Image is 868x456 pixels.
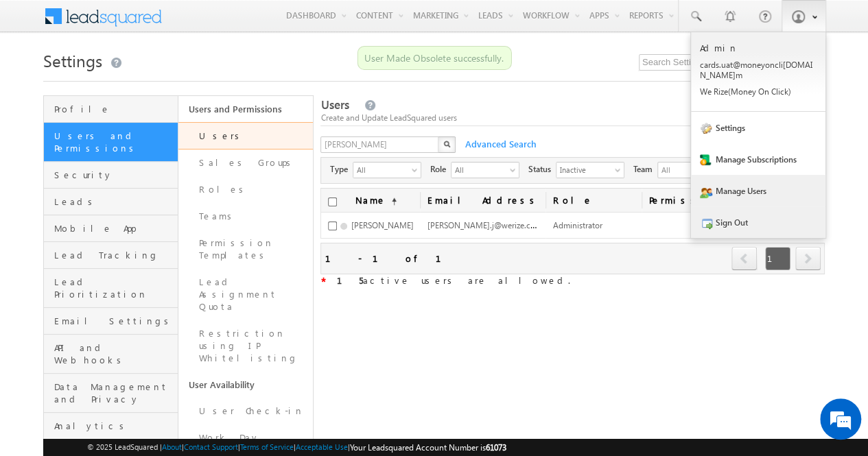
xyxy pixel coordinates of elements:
[486,442,506,453] span: 61073
[54,276,174,300] span: Lead Prioritization
[178,372,313,398] a: User Availability
[430,163,451,176] span: Role
[44,269,178,308] a: Lead Prioritization
[691,175,825,206] a: Manage Users
[528,163,556,176] span: Status
[412,166,423,173] span: select
[510,166,521,173] span: select
[296,442,348,451] a: Acceptable Use
[353,163,410,176] span: All
[350,442,506,453] span: Your Leadsquared Account Number is
[329,163,353,176] span: Type
[691,112,825,143] a: Settings
[162,442,182,451] a: About
[765,247,790,270] span: 1
[546,189,642,212] a: Role
[731,248,758,270] a: prev
[23,72,58,90] img: d_60004797649_company_0_60004797649
[795,247,821,270] span: next
[700,42,817,53] p: Admin
[54,381,174,405] span: Data Management and Privacy
[731,247,757,270] span: prev
[54,169,174,181] span: Security
[43,49,102,71] span: Settings
[44,413,178,440] a: Analytics
[691,206,825,238] a: Sign Out
[184,442,238,451] a: Contact Support
[71,72,231,90] div: Leave a message
[320,97,349,112] span: Users
[18,127,250,344] textarea: Type your message and click 'Submit'
[178,122,313,149] a: Users
[225,7,258,40] div: Minimize live chat window
[44,242,178,269] a: Lead Tracking
[178,320,313,372] a: Restriction using IP Whitelisting
[351,220,413,230] span: [PERSON_NAME]
[44,308,178,335] a: Email Settings
[44,374,178,413] a: Data Management and Privacy
[325,250,457,266] div: 1 - 1 of 1
[364,53,504,62] div: User Made Obsolete successfully.
[795,248,821,270] a: next
[386,196,397,207] span: (sorted ascending)
[458,138,540,150] span: Advanced Search
[178,149,313,176] a: Sales Groups
[44,335,178,374] a: API and Webhooks
[556,163,613,176] span: Inactive
[642,189,811,212] span: Permission Templates
[178,96,313,122] a: Users and Permissions
[54,249,174,261] span: Lead Tracking
[348,189,403,212] a: Name
[178,398,313,424] a: User Check-in
[54,222,174,235] span: Mobile App
[54,341,174,366] span: API and Webhooks
[178,269,313,320] a: Lead Assignment Quota
[178,176,313,203] a: Roles
[691,143,825,175] a: Manage Subscriptions
[54,420,174,432] span: Analytics
[87,441,506,454] span: © 2025 LeadSquared | | | | |
[700,60,817,80] p: cards .uat@ money oncli [DOMAIN_NAME] m
[44,96,178,123] a: Profile
[54,315,174,327] span: Email Settings
[420,189,546,212] a: Email Address
[178,230,313,269] a: Permission Templates
[44,189,178,215] a: Leads
[178,203,313,230] a: Teams
[615,166,626,173] span: select
[443,141,450,147] img: Search
[54,195,174,208] span: Leads
[691,32,825,112] a: Admin cards.uat@moneyoncli[DOMAIN_NAME]m We Rize(Money On Click)
[427,219,597,230] span: [PERSON_NAME].j@werize.com.61073.obsolete
[552,220,602,230] span: Administrator
[54,103,174,115] span: Profile
[44,215,178,242] a: Mobile App
[336,274,362,286] strong: 15
[44,123,178,162] a: Users and Permissions
[451,163,508,176] span: All
[201,355,249,374] em: Submit
[700,86,817,97] p: We Rize( Money On Click )
[633,163,657,176] span: Team
[325,274,570,286] span: active users are allowed.
[639,54,825,71] input: Search Settings
[44,162,178,189] a: Security
[240,442,294,451] a: Terms of Service
[54,130,174,154] span: Users and Permissions
[658,163,713,178] span: All
[320,112,824,124] div: Create and Update LeadSquared users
